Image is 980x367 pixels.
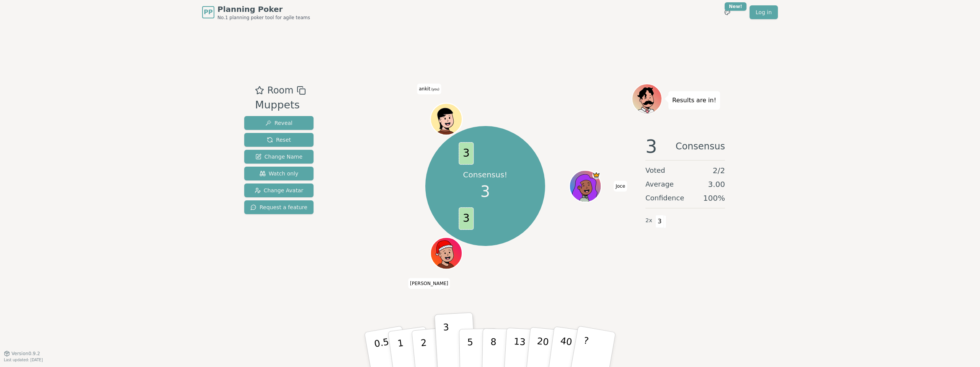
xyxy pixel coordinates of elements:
span: (you) [430,88,439,91]
button: Version0.9.2 [4,351,40,357]
button: Add as favourite [255,84,264,97]
span: Voted [645,165,665,176]
span: 2 x [645,216,652,225]
a: PPPlanning PokerNo.1 planning poker tool for agile teams [202,4,310,21]
a: Log in [750,5,778,19]
button: Request a feature [244,200,314,214]
p: Consensus! [463,169,508,180]
span: Reveal [265,119,292,127]
span: 2 / 2 [713,165,725,176]
span: Room [267,84,293,97]
span: Watch only [260,170,299,177]
span: Change Name [255,153,302,161]
span: Change Avatar [255,187,304,194]
button: Change Avatar [244,183,314,197]
span: Average [645,179,674,190]
span: Click to change your name [417,84,441,94]
span: Confidence [645,193,684,203]
p: 3 [443,322,451,364]
button: Click to change your avatar [431,104,461,134]
div: New! [725,2,746,11]
span: Reset [267,136,291,144]
span: 3 [459,207,474,230]
span: 3 [655,215,664,228]
span: Request a feature [250,203,307,211]
span: No.1 planning poker tool for agile teams [217,15,310,21]
button: Watch only [244,167,314,180]
span: 3 [645,137,657,156]
span: Planning Poker [217,4,310,15]
span: Click to change your name [408,278,450,289]
p: Results are in! [672,95,716,106]
button: New! [720,5,734,19]
span: PP [204,8,212,17]
span: 3.00 [708,179,725,190]
span: Click to change your name [614,181,627,192]
span: Last updated: [DATE] [4,358,43,362]
button: Reveal [244,116,314,130]
span: Version 0.9.2 [11,351,40,357]
span: 3 [480,180,490,203]
span: 100 % [703,193,725,203]
span: Consensus [676,137,725,156]
button: Reset [244,133,314,147]
div: Muppets [255,97,305,113]
button: Change Name [244,150,314,164]
span: Joce is the host [593,171,601,179]
span: 3 [459,142,474,165]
